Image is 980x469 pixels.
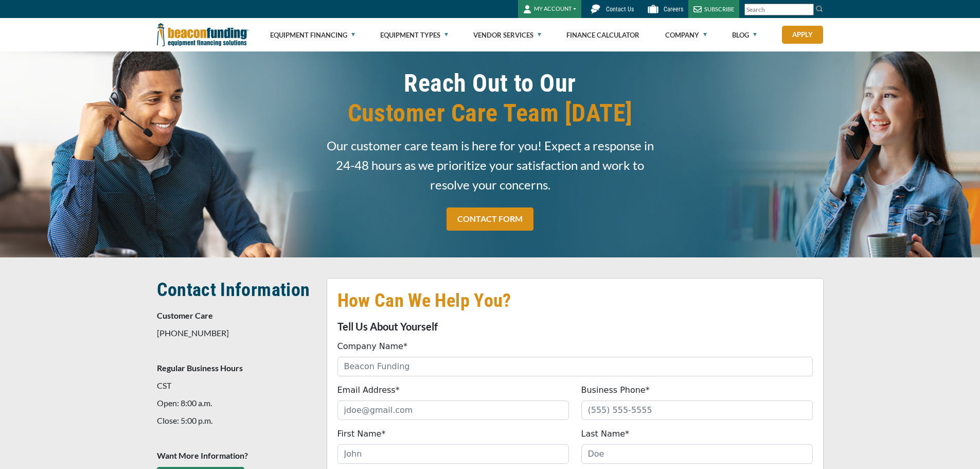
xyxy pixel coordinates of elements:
[581,428,630,440] label: Last Name*
[270,19,355,51] a: Equipment Financing
[473,19,541,51] a: Vendor Services
[337,428,386,440] label: First Name*
[337,444,569,464] input: John
[606,6,634,13] span: Contact Us
[337,401,569,420] input: jdoe@gmail.com
[337,340,407,353] label: Company Name*
[782,26,823,44] a: Apply
[327,68,654,128] h1: Reach Out to Our
[327,98,654,128] span: Customer Care Team [DATE]
[815,5,824,13] img: Search
[380,19,448,51] a: Equipment Types
[581,384,650,396] label: Business Phone*
[665,19,707,51] a: Company
[337,357,813,376] input: Beacon Funding
[337,289,813,312] h2: How Can We Help You?
[744,4,814,15] input: Search
[337,320,813,333] p: Tell Us About Yourself
[157,450,248,460] strong: Want More Information?
[581,401,813,420] input: (555) 555-5555
[337,384,400,396] label: Email Address*
[157,310,213,320] strong: Customer Care
[157,414,314,427] p: Close: 5:00 p.m.
[157,379,314,392] p: CST
[157,397,314,409] p: Open: 8:00 a.m.
[581,444,813,464] input: Doe
[566,19,639,51] a: Finance Calculator
[664,6,683,13] span: Careers
[447,207,533,231] a: CONTACT FORM
[803,6,811,14] a: Clear search text
[157,363,243,373] strong: Regular Business Hours
[157,327,314,339] p: [PHONE_NUMBER]
[327,136,654,195] span: Our customer care team is here for you! Expect a response in 24-48 hours as we prioritize your sa...
[732,19,757,51] a: Blog
[157,18,248,51] img: Beacon Funding Corporation logo
[157,278,314,302] h2: Contact Information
